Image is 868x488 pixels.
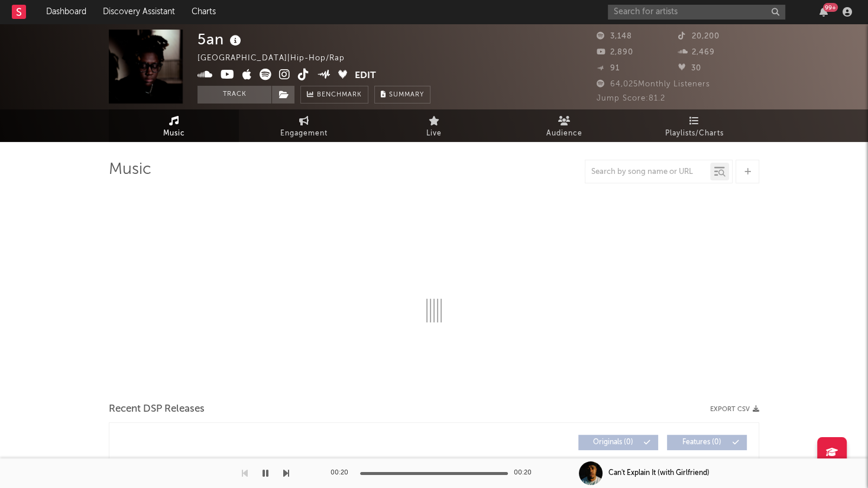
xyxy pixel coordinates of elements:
[629,109,759,142] a: Playlists/Charts
[823,3,838,12] div: 99 +
[678,33,720,40] span: 20,200
[389,92,424,98] span: Summary
[197,30,244,49] div: 5an
[597,33,632,40] span: 3,148
[578,435,658,450] button: Originals(0)
[197,51,358,66] div: [GEOGRAPHIC_DATA] | Hip-Hop/Rap
[499,109,629,142] a: Audience
[514,466,537,480] div: 00:20
[608,5,785,20] input: Search for artists
[109,109,239,142] a: Music
[331,466,354,480] div: 00:20
[239,109,369,142] a: Engagement
[667,435,747,450] button: Features(0)
[355,69,376,83] button: Edit
[710,406,759,413] button: Export CSV
[546,127,582,141] span: Audience
[597,80,710,88] span: 64,025 Monthly Listeners
[665,127,724,141] span: Playlists/Charts
[597,64,620,72] span: 91
[163,127,185,141] span: Music
[585,167,710,177] input: Search by song name or URL
[369,109,499,142] a: Live
[597,95,665,102] span: Jump Score: 81.2
[317,88,362,102] span: Benchmark
[426,127,442,141] span: Live
[197,86,271,104] button: Track
[280,127,328,141] span: Engagement
[586,439,640,446] span: Originals ( 0 )
[678,49,715,56] span: 2,469
[820,7,828,17] button: 99+
[678,64,701,72] span: 30
[300,86,368,104] a: Benchmark
[374,86,430,104] button: Summary
[608,468,710,479] div: Can't Explain It (with Girlfriend)
[675,439,729,446] span: Features ( 0 )
[597,49,633,56] span: 2,890
[109,402,205,416] span: Recent DSP Releases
